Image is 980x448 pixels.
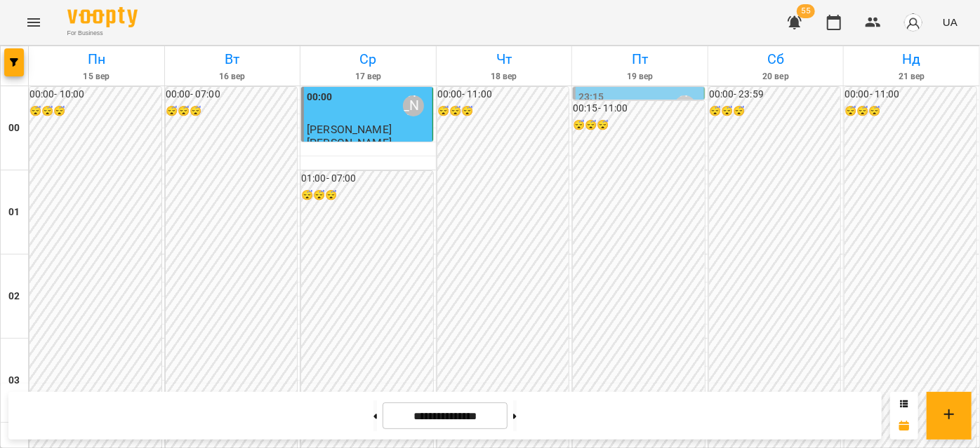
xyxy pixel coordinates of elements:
div: Венюкова Єлизавета [403,95,424,116]
span: For Business [67,29,138,38]
button: UA [937,9,963,35]
p: [PERSON_NAME] [307,137,392,149]
h6: 00:00 - 11:00 [845,87,976,102]
h6: 03 [8,373,20,388]
h6: 02 [8,289,20,304]
h6: 01:00 - 07:00 [301,171,433,186]
span: [PERSON_NAME] [307,123,392,136]
h6: 😴😴😴 [29,104,161,119]
h6: 😴😴😴 [845,104,976,119]
h6: 00:00 - 11:00 [437,87,569,102]
h6: 😴😴😴 [166,104,298,119]
h6: 19 вер [574,70,706,83]
h6: Сб [710,48,842,70]
h6: 00:15 - 11:00 [573,101,705,116]
h6: 😴😴😴 [709,104,841,119]
span: UA [943,15,958,29]
h6: 15 вер [31,70,162,83]
h6: Пт [574,48,706,70]
img: Voopty Logo [67,7,138,27]
img: avatar_s.png [903,13,923,32]
span: 55 [797,4,815,18]
h6: 21 вер [846,70,977,83]
h6: 😴😴😴 [301,188,433,203]
h6: Ср [303,48,434,70]
h6: 20 вер [710,70,842,83]
h6: 00:00 - 07:00 [166,87,298,102]
h6: 00:00 - 23:59 [709,87,841,102]
label: 23:15 [578,90,604,105]
h6: 😴😴😴 [437,104,569,119]
button: Menu [17,6,51,39]
div: Венюкова Єлизавета [675,95,696,116]
h6: 18 вер [439,70,570,83]
h6: Пн [31,48,162,70]
h6: Чт [439,48,570,70]
h6: 00:00 - 10:00 [29,87,161,102]
h6: 17 вер [303,70,434,83]
label: 00:00 [307,90,333,105]
h6: 01 [8,205,20,220]
h6: Нд [846,48,977,70]
h6: Вт [167,48,298,70]
h6: 00 [8,121,20,136]
h6: 16 вер [167,70,298,83]
h6: 😴😴😴 [573,118,705,133]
